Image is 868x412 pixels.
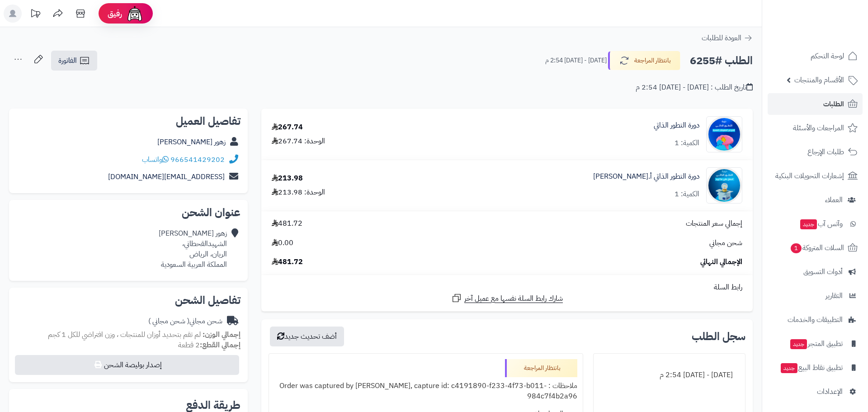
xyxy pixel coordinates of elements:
[700,257,742,267] span: الإجمالي النهائي
[788,313,843,326] span: التطبيقات والخدمات
[272,238,293,248] span: 0.00
[274,377,577,405] div: ملاحظات : Order was captured by [PERSON_NAME], capture id: c4191890-f233-4f73-b011-984c7f4b2a96
[686,218,742,229] span: إجمالي سعر المنتجات
[608,51,680,70] button: بانتظار المراجعة
[768,141,863,163] a: طلبات الإرجاع
[200,340,241,350] strong: إجمالي القطع:
[48,329,201,340] span: لم تقم بتحديد أوزان للمنتجات ، وزن افتراضي للكل 1 كجم
[265,282,749,293] div: رابط السلة
[505,359,577,377] div: بانتظار المراجعة
[16,207,241,218] h2: عنوان الشحن
[702,33,741,43] span: العودة للطلبات
[781,363,797,373] span: جديد
[825,194,843,206] span: العملاء
[811,50,844,62] span: لوحة التحكم
[768,381,863,403] a: الإعدادات
[203,329,241,340] strong: إجمالي الوزن:
[58,55,77,66] span: الفاتورة
[272,122,303,133] div: 267.74
[817,385,843,398] span: الإعدادات
[707,167,742,204] img: 1756985836-%D8%A7%D8%AD%D8%B5%D9%84%20%D8%B9%D9%84%D9%8A%20%D9%85%D8%A7%D8%AA%D8%B1%D9%8A%D8%AF-9...
[272,187,325,198] div: الوحدة: 213.98
[108,171,225,182] a: [EMAIL_ADDRESS][DOMAIN_NAME]
[108,8,122,19] span: رفيق
[142,154,169,165] a: واتساب
[126,5,144,23] img: ai-face.png
[789,337,843,350] span: تطبيق المتجر
[768,117,863,139] a: المراجعات والأسئلة
[780,361,843,374] span: تطبيق نقاط البيع
[826,289,843,302] span: التقارير
[636,82,753,93] div: تاريخ الطلب : [DATE] - [DATE] 2:54 م
[15,355,239,375] button: إصدار بوليصة الشحن
[654,120,699,131] a: دورة التطور الذاتي
[768,45,863,67] a: لوحة التحكم
[775,170,844,182] span: إشعارات التحويلات البنكية
[24,5,47,25] a: تحديثات المنصة
[709,238,742,248] span: شحن مجاني
[16,116,241,127] h2: تفاصيل العميل
[178,340,241,350] small: 2 قطعة
[768,189,863,211] a: العملاء
[794,74,844,86] span: الأقسام والمنتجات
[270,327,344,346] button: أضف تحديث جديد
[170,154,225,165] a: 966541429202
[768,93,863,115] a: الطلبات
[159,228,227,270] div: زهور [PERSON_NAME] الشهيدالقحطاني، الريان، الرياض المملكة العربية السعودية
[272,136,325,147] div: الوحدة: 267.74
[790,242,844,254] span: السلات المتروكة
[807,19,859,38] img: logo-2.png
[51,51,97,71] a: الفاتورة
[800,219,817,229] span: جديد
[690,52,753,70] h2: الطلب #6255
[768,261,863,283] a: أدوات التسويق
[675,189,699,199] div: الكمية: 1
[768,213,863,235] a: وآتس آبجديد
[768,165,863,187] a: إشعارات التحويلات البنكية
[768,333,863,355] a: تطبيق المتجرجديد
[272,257,303,267] span: 481.72
[707,116,742,152] img: 1756985104-%D8%A7%D9%84%D8%AA%D8%AD%D8%B1%D8%B1%20%D9%85%D9%86%20%D8%A7%D9%84%D8%B6%D8%BA%D9%88%D...
[464,294,563,304] span: شارك رابط السلة نفسها مع عميل آخر
[768,357,863,379] a: تطبيق نقاط البيعجديد
[272,173,303,184] div: 213.98
[16,295,241,306] h2: تفاصيل الشحن
[793,122,844,134] span: المراجعات والأسئلة
[799,218,843,230] span: وآتس آب
[599,366,740,384] div: [DATE] - [DATE] 2:54 م
[702,33,753,43] a: العودة للطلبات
[272,218,302,229] span: 481.72
[675,138,699,148] div: الكمية: 1
[768,285,863,307] a: التقارير
[823,98,844,110] span: الطلبات
[807,146,844,158] span: طلبات الإرجاع
[148,316,189,327] span: ( شحن مجاني )
[593,171,699,182] a: دورة التطور الذاتي أ.[PERSON_NAME]
[790,339,807,349] span: جديد
[768,309,863,331] a: التطبيقات والخدمات
[790,243,802,254] span: 1
[157,137,226,147] a: زهور [PERSON_NAME]
[692,331,745,342] h3: سجل الطلب
[768,237,863,259] a: السلات المتروكة1
[186,400,241,411] h2: طريقة الدفع
[148,316,222,327] div: شحن مجاني
[545,56,607,65] small: [DATE] - [DATE] 2:54 م
[451,293,563,304] a: شارك رابط السلة نفسها مع عميل آخر
[803,265,843,278] span: أدوات التسويق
